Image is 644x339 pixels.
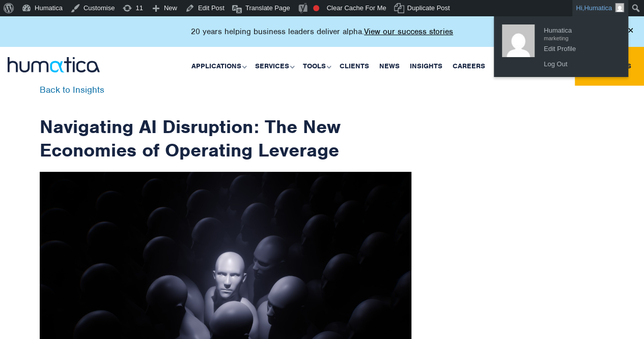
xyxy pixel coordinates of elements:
input: Email* [171,34,337,54]
a: Tools [298,47,334,86]
a: Log Out [539,58,620,71]
span: Humatica [544,22,615,32]
h1: Navigating AI Disruption: The New Economies of Operating Leverage [40,86,411,162]
a: Applications [186,47,250,86]
span: Edit Profile [544,41,615,50]
a: Services [250,47,298,86]
a: Company [490,47,538,86]
input: Last name* [171,2,337,22]
a: Careers [447,47,490,86]
a: Data Protection Policy [80,67,150,75]
span: marketing [544,32,615,41]
a: News [374,47,405,86]
a: Clients [334,47,374,86]
span: Humatica [584,4,612,12]
p: I agree to Humatica's and that Humatica may use my data to contact e via email. [13,67,314,84]
p: 20 years helping business leaders deliver alpha. [191,27,453,37]
a: View our success stories [364,27,453,37]
div: Focus keyphrase not set [313,5,319,11]
img: logo [8,57,100,72]
a: Back to Insights [40,84,104,95]
a: Insights [405,47,447,86]
ul: Hi, Humatica [494,16,628,77]
input: I agree to Humatica'sData Protection Policyand that Humatica may use my data to contact e via ema... [3,68,9,74]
